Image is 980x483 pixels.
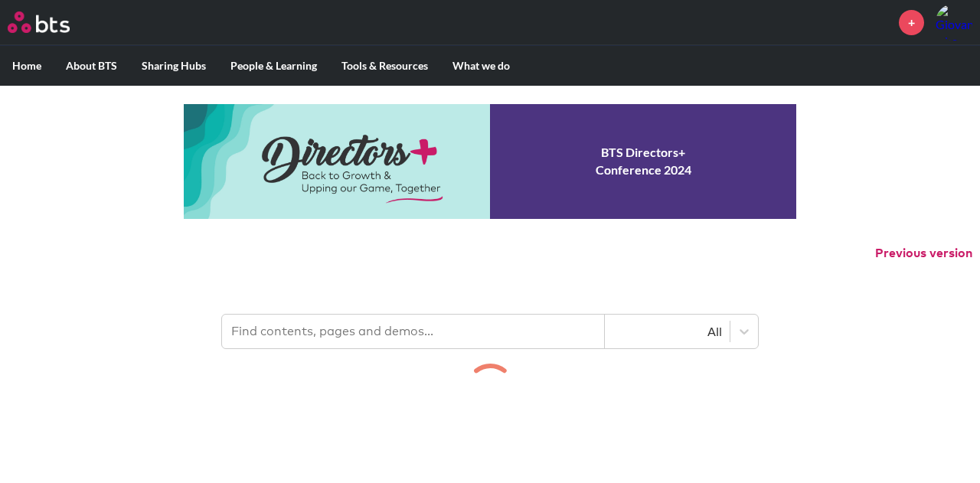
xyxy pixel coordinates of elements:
label: Tools & Resources [329,46,440,86]
a: Go home [8,11,98,33]
a: Profile [936,4,972,41]
label: People & Learning [218,46,329,86]
img: BTS Logo [8,11,70,33]
label: Sharing Hubs [129,46,218,86]
a: + [899,10,924,35]
a: Conference 2024 [184,104,796,219]
img: Giovanna Liberali [936,4,972,41]
label: What we do [440,46,522,86]
label: About BTS [54,46,129,86]
div: All [612,323,722,340]
input: Find contents, pages and demos... [222,315,605,348]
button: Previous version [875,245,972,262]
